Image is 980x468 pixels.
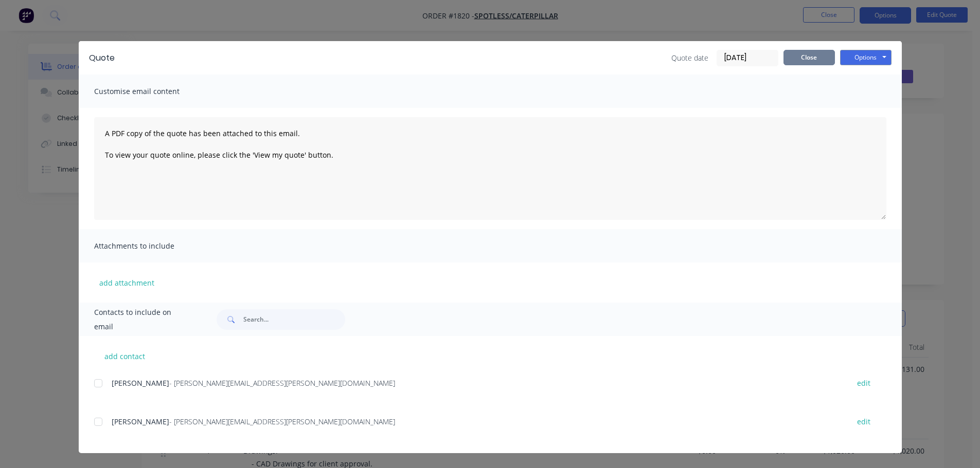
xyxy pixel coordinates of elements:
[169,378,395,388] span: - [PERSON_NAME][EMAIL_ADDRESS][PERSON_NAME][DOMAIN_NAME]
[94,239,207,253] span: Attachments to include
[94,84,207,99] span: Customise email content
[169,417,395,426] span: - [PERSON_NAME][EMAIL_ADDRESS][PERSON_NAME][DOMAIN_NAME]
[94,305,191,334] span: Contacts to include on email
[783,50,835,65] button: Close
[243,309,345,330] input: Search...
[671,52,708,63] span: Quote date
[94,117,886,220] textarea: A PDF copy of the quote has been attached to this email. To view your quote online, please click ...
[89,52,115,64] div: Quote
[851,376,877,390] button: edit
[112,378,169,388] span: [PERSON_NAME]
[112,417,169,426] span: [PERSON_NAME]
[840,50,892,65] button: Options
[851,415,877,428] button: edit
[94,348,156,364] button: add contact
[94,275,159,290] button: add attachment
